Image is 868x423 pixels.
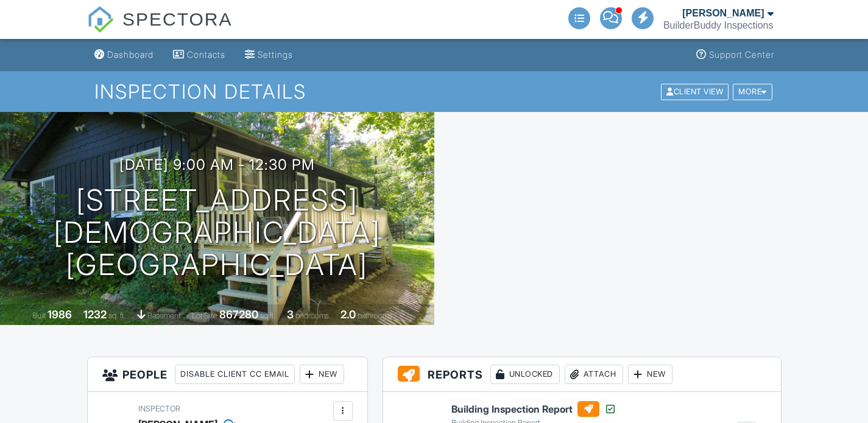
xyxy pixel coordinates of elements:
[83,308,107,321] div: 1232
[691,44,779,66] a: Support Center
[19,184,415,281] h1: [STREET_ADDRESS][DEMOGRAPHIC_DATA] [GEOGRAPHIC_DATA]
[122,6,233,32] span: SPECTORA
[219,308,258,321] div: 867280
[709,49,774,60] div: Support Center
[451,401,616,417] h6: Building Inspection Report
[187,49,225,60] div: Contacts
[192,311,217,320] span: Lot Size
[138,404,180,413] span: Inspector
[300,365,344,384] div: New
[90,44,158,66] a: Dashboard
[87,18,233,41] a: SPECTORA
[94,81,773,102] h1: Inspection Details
[108,311,125,320] span: sq. ft.
[119,156,315,173] h3: [DATE] 9:00 am - 12:30 pm
[88,357,367,392] h3: People
[490,365,560,384] div: Unlocked
[107,49,153,60] div: Dashboard
[175,365,295,384] div: Disable Client CC Email
[383,357,781,392] h3: Reports
[661,83,729,100] div: Client View
[340,308,356,321] div: 2.0
[240,44,298,66] a: Settings
[168,44,230,66] a: Contacts
[628,365,672,384] div: New
[660,86,732,96] a: Client View
[260,311,275,320] span: sq.ft.
[565,365,623,384] div: Attach
[32,311,46,320] span: Built
[48,308,72,321] div: 1986
[147,311,180,320] span: basement
[87,6,114,33] img: The Best Home Inspection Software - Spectora
[358,311,392,320] span: bathrooms
[295,311,329,320] span: bedrooms
[682,7,764,19] div: [PERSON_NAME]
[258,49,293,60] div: Settings
[663,19,774,32] div: BuilderBuddy Inspections
[287,308,294,321] div: 3
[733,83,772,100] div: More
